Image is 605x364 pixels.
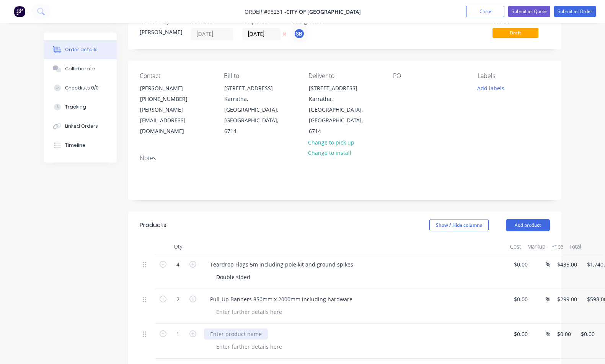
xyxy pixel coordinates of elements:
[554,6,596,17] button: Submit as Order
[44,136,117,155] button: Timeline
[191,18,233,25] div: Created
[44,78,117,97] button: Checklists 0/0
[65,46,98,53] div: Order details
[466,6,504,17] button: Close
[224,72,296,80] div: Bill to
[210,271,256,283] div: Double sided
[140,221,166,230] div: Products
[65,65,95,72] div: Collaborate
[134,83,210,137] div: [PERSON_NAME][PHONE_NUMBER][PERSON_NAME][EMAIL_ADDRESS][DOMAIN_NAME]
[492,18,550,25] div: Status
[224,94,288,136] div: Karratha, [GEOGRAPHIC_DATA], [GEOGRAPHIC_DATA], 6714
[302,83,379,137] div: [STREET_ADDRESS]Karratha, [GEOGRAPHIC_DATA], [GEOGRAPHIC_DATA], 6714
[155,239,201,254] div: Qty
[546,295,550,304] span: %
[304,137,359,147] button: Change to pick up
[508,6,550,17] button: Submit as Quote
[393,72,465,80] div: PO
[204,294,359,305] div: Pull-Up Banners 850mm x 2000mm including hardware
[65,142,85,149] div: Timeline
[140,83,204,94] div: [PERSON_NAME]
[65,84,99,91] div: Checklists 0/0
[44,97,117,117] button: Tracking
[44,117,117,136] button: Linked Orders
[478,72,550,80] div: Labels
[492,28,538,37] span: Draft
[44,40,117,59] button: Order details
[14,6,25,17] img: Factory
[506,219,550,231] button: Add product
[218,83,294,137] div: [STREET_ADDRESS]Karratha, [GEOGRAPHIC_DATA], [GEOGRAPHIC_DATA], 6714
[309,83,372,94] div: [STREET_ADDRESS]
[140,18,182,25] div: Created by
[507,239,524,254] div: Cost
[204,259,359,270] div: Teardrop Flags 5m including pole kit and ground spikes
[294,28,305,39] button: SB
[140,72,212,80] div: Contact
[286,8,361,15] span: City of [GEOGRAPHIC_DATA]
[242,18,284,25] div: Required
[548,239,566,254] div: Price
[65,104,86,110] div: Tracking
[566,239,584,254] div: Total
[140,28,182,36] div: [PERSON_NAME]
[546,330,550,338] span: %
[140,104,204,136] div: [PERSON_NAME][EMAIL_ADDRESS][DOMAIN_NAME]
[224,83,288,94] div: [STREET_ADDRESS]
[546,260,550,269] span: %
[65,123,98,130] div: Linked Orders
[44,59,117,78] button: Collaborate
[294,18,370,25] div: Assigned to
[473,83,509,93] button: Add labels
[304,148,355,158] button: Change to install
[308,72,381,80] div: Deliver to
[140,94,204,104] div: [PHONE_NUMBER]
[429,219,489,231] button: Show / Hide columns
[245,8,286,15] span: Order #98231 -
[524,239,548,254] div: Markup
[309,94,372,136] div: Karratha, [GEOGRAPHIC_DATA], [GEOGRAPHIC_DATA], 6714
[140,154,550,162] div: Notes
